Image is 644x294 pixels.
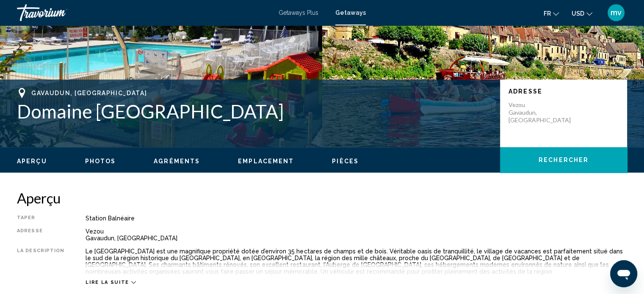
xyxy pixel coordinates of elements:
[154,158,200,165] span: Agréments
[86,215,627,222] div: Station balnéaire
[509,101,576,124] p: Vezou Gavaudun, [GEOGRAPHIC_DATA]
[17,4,270,21] a: Travorium
[611,8,622,17] span: mv
[17,248,64,275] div: La description
[544,7,559,19] button: Change language
[332,157,359,165] button: Pièces
[17,100,492,122] h1: Domaine [GEOGRAPHIC_DATA]
[335,9,366,16] a: Getaways
[85,158,116,165] span: Photos
[86,248,627,275] div: Le [GEOGRAPHIC_DATA] est une magnifique propriété dotée d’environ 35 hectares de champs et de boi...
[17,215,64,222] div: Taper
[17,190,627,206] h2: Aperçu
[500,147,627,173] button: Rechercher
[86,228,627,242] div: Vezou Gavaudun, [GEOGRAPHIC_DATA]
[572,10,584,17] span: USD
[572,7,592,19] button: Change currency
[509,88,619,95] p: Adresse
[31,90,147,96] span: Gavaudun, [GEOGRAPHIC_DATA]
[17,158,47,165] span: Aperçu
[610,260,637,287] iframe: Bouton de lancement de la fenêtre de messagerie
[605,4,627,22] button: User Menu
[154,157,200,165] button: Agréments
[279,9,318,16] a: Getaways Plus
[17,157,47,165] button: Aperçu
[17,228,64,242] div: Adresse
[544,10,551,17] span: fr
[85,157,116,165] button: Photos
[86,279,135,286] button: Lire la suite
[238,157,294,165] button: Emplacement
[539,157,589,164] span: Rechercher
[332,158,359,165] span: Pièces
[238,158,294,165] span: Emplacement
[86,280,129,285] span: Lire la suite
